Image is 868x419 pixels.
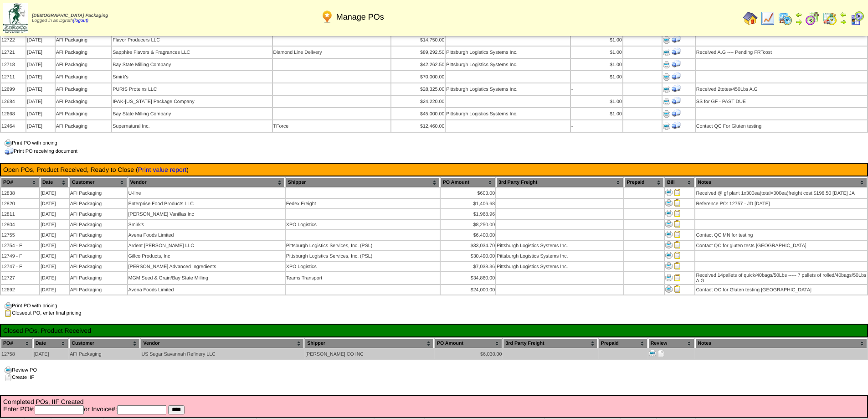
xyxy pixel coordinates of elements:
td: AFI Packaging [69,349,140,359]
td: 12804 [1,220,39,229]
td: Closed POs, Product Received [3,326,865,335]
div: $45,000.00 [392,111,444,117]
td: Received 2totes/450Lbs A.G [696,83,867,95]
img: clone.gif [5,374,12,381]
td: [DATE] [40,230,69,240]
img: Print Receiving Document [672,72,681,81]
img: Close PO [674,241,681,248]
img: Print [665,241,673,248]
td: 12820 [1,199,39,208]
div: $24,000.00 [441,287,495,293]
img: Print [663,36,670,44]
img: Print [665,199,673,207]
td: [DATE] [40,285,69,295]
td: AFI Packaging [56,83,112,95]
img: Print [665,210,673,217]
td: AFI Packaging [70,241,127,250]
td: AFI Packaging [56,71,112,83]
td: Diamond Line Delivery [273,47,390,58]
td: Received @ gf plant 1x300ea(total=300ea)freight cost $196.50 [DATE] JA [695,188,867,198]
td: AFI Packaging [56,59,112,70]
td: Avena Foods Limited [128,285,285,295]
span: Logged in as Dgroth [32,13,108,23]
div: $1.00 [571,74,622,80]
td: Pittsburgh Logistics Systems Inc. [496,262,623,271]
td: [DATE] [40,251,69,261]
td: AFI Packaging [56,96,112,107]
td: 12755 [1,230,39,240]
img: Print [665,231,673,238]
img: arrowleft.gif [795,11,802,18]
th: Customer [70,177,127,187]
div: $6,030.00 [435,352,502,357]
img: Print [663,73,670,81]
td: [DATE] [40,188,69,198]
td: [DATE] [26,96,54,107]
img: Close PO [674,262,681,269]
img: print.gif [5,140,12,147]
div: $1.00 [571,50,622,55]
div: $1.00 [571,99,622,104]
img: Print [663,98,670,105]
div: $6,400.00 [441,233,495,238]
img: zoroco-logo-small.webp [3,3,28,33]
th: Shipper [286,177,440,187]
td: US Sugar Savannah Refinery LLC [141,349,304,359]
div: $24,220.00 [392,99,444,104]
td: 12838 [1,188,39,198]
td: AFI Packaging [70,188,127,198]
td: [DATE] [26,120,54,132]
img: Print Receiving Document [672,47,681,56]
span: [DEMOGRAPHIC_DATA] Packaging [32,13,108,18]
td: [DATE] [40,241,69,250]
td: TForce [273,120,390,132]
td: - [571,83,622,95]
div: $14,750.00 [392,37,444,43]
div: $7,038.36 [441,264,495,269]
img: Close PO [674,252,681,259]
td: 12718 [1,59,26,70]
div: $1.00 [571,111,622,117]
div: $603.00 [441,191,495,196]
img: Print [665,285,673,293]
td: 12721 [1,47,26,58]
td: Bay State Milling Company [112,108,272,119]
th: Vendor [128,177,285,187]
th: PO Amount [441,177,495,187]
td: Received 14pallets of quick/40bags/50Lbs ----- 7 pallets of rolled/40bags/50Lbs A.G [695,272,867,284]
td: [PERSON_NAME] Advanced Ingredients [128,262,285,271]
td: 12749 - F [1,251,39,261]
td: AFI Packaging [70,220,127,229]
img: Print [665,274,673,281]
td: Avena Foods Limited [128,230,285,240]
img: Print [663,61,670,68]
td: AFI Packaging [70,230,127,240]
img: Close PO [674,220,681,228]
td: Received A.G ---- Pending FRTcost [696,47,867,58]
img: arrowright.gif [795,18,802,26]
td: [PERSON_NAME] Vanillas Inc [128,209,285,219]
img: calendarblend.gif [805,11,820,26]
img: Print Receiving Document [672,96,681,105]
img: Print [665,189,673,196]
td: 12699 [1,83,26,95]
img: Close PO [674,189,681,196]
td: AFI Packaging [56,120,112,132]
img: calendarinout.gif [822,11,837,26]
td: - [571,120,622,132]
th: Review [648,338,695,348]
img: truck.png [5,147,14,156]
img: arrowright.gif [840,18,847,26]
a: Print value report [138,166,187,173]
th: Notes [695,177,867,187]
td: Reference PO: 12757 - JD [DATE] [695,199,867,208]
td: Pittsburgh Logistics Systems Inc. [446,47,570,58]
td: 12758 [1,349,32,359]
img: Close PO [674,199,681,207]
img: po.png [320,10,334,24]
td: Teams Transport [286,272,440,284]
div: $42,262.50 [392,62,444,67]
th: 3rd Party Freight [496,177,623,187]
td: [DATE] [26,34,54,46]
td: Flavor Producers LLC [112,34,272,46]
